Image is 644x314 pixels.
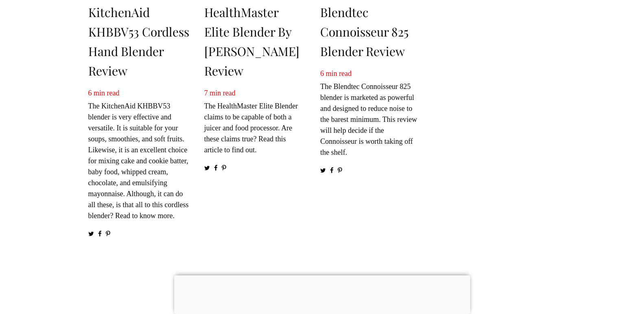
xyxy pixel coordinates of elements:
span: min read [210,89,235,97]
span: 6 [320,69,324,78]
span: min read [326,69,351,78]
a: HealthMaster Elite Blender By [PERSON_NAME] Review [204,4,299,79]
span: 7 [204,89,208,97]
p: The KitchenAid KHBBV53 blender is very effective and versatile. It is suitable for your soups, sm... [88,88,190,221]
a: KitchenAid KHBBV53 Cordless Hand Blender Review [88,4,189,79]
a: Blendtec Connoisseur 825 Blender Review [320,4,408,59]
p: The HealthMaster Elite Blender claims to be capable of both a juicer and food processor. Are thes... [204,88,306,156]
iframe: Advertisement [444,12,554,256]
span: min read [94,89,119,97]
p: The Blendtec Connoisseur 825 blender is marketed as powerful and designed to reduce noise to the ... [320,68,421,158]
iframe: Advertisement [174,275,470,312]
span: 6 [88,89,92,97]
